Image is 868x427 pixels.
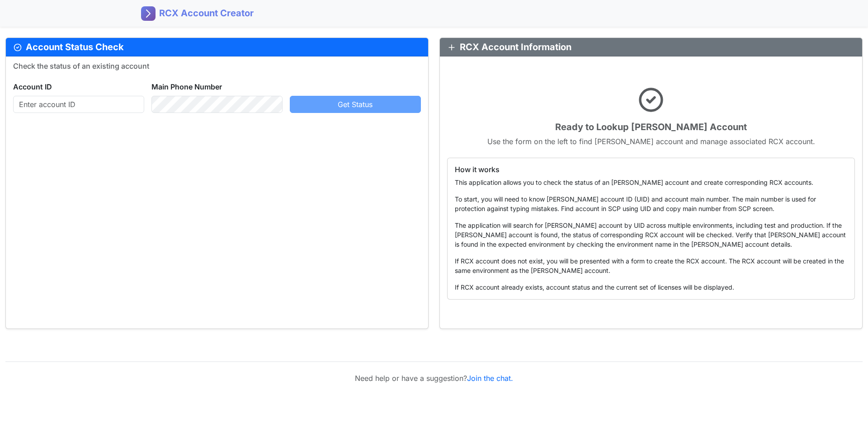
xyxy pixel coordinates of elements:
label: Main Phone Number [151,81,222,92]
p: To start, you will need to know [PERSON_NAME] account ID (UID) and account main number. The main ... [455,194,847,213]
h5: Account Status Check [13,42,421,52]
p: If RCX account does not exist, you will be presented with a form to create the RCX account. The R... [455,256,847,275]
a: RCX Account Creator [141,4,254,23]
p: The application will search for [PERSON_NAME] account by UID across multiple environments, includ... [455,221,847,249]
label: Account ID [13,81,52,92]
p: If RCX account already exists, account status and the current set of licenses will be displayed. [455,282,847,292]
p: Use the form on the left to find [PERSON_NAME] account and manage associated RCX account. [447,136,855,147]
h5: Ready to Lookup [PERSON_NAME] Account [447,122,855,132]
a: Join the chat. [467,374,513,383]
h6: How it works [455,165,847,174]
span: RCX Account Creator [159,6,254,20]
p: Need help or have a suggestion? [5,373,863,384]
p: This application allows you to check the status of an [PERSON_NAME] account and create correspond... [455,178,847,187]
input: Enter account ID [13,96,144,113]
h6: Check the status of an existing account [13,62,421,70]
h5: RCX Account Information [447,42,855,52]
